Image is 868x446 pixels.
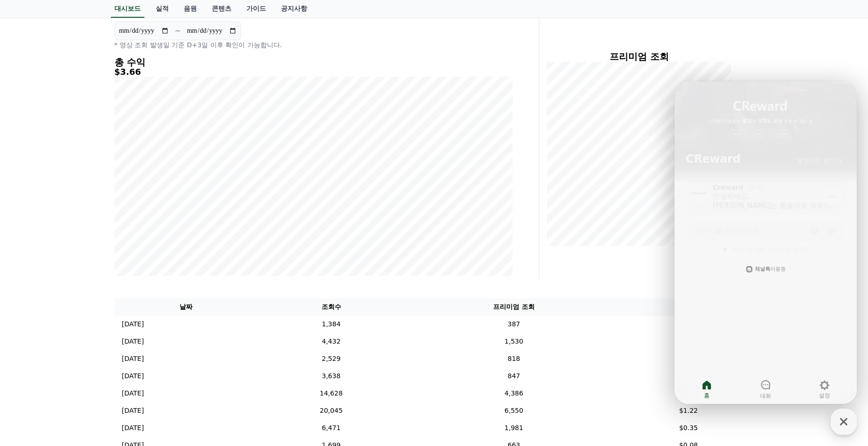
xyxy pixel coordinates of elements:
[122,319,144,329] p: [DATE]
[122,423,144,433] p: [DATE]
[623,402,753,419] td: $1.22
[404,367,623,385] td: 847
[404,350,623,367] td: 818
[258,367,405,385] td: 3,638
[623,298,753,316] th: 수익
[623,385,753,402] td: $0.6
[122,371,144,381] p: [DATE]
[404,385,623,402] td: 4,386
[122,354,144,364] p: [DATE]
[115,57,513,67] h4: 총 수익
[674,81,857,404] iframe: Channel chat
[623,367,753,385] td: $0.09
[404,316,623,333] td: 387
[258,316,405,333] td: 1,384
[122,337,144,346] p: [DATE]
[258,350,405,367] td: 2,529
[258,402,405,419] td: 20,045
[404,333,623,350] td: 1,530
[122,388,144,398] p: [DATE]
[258,419,405,437] td: 6,471
[404,402,623,419] td: 6,550
[623,350,753,367] td: $0.12
[547,51,732,62] h4: 프리미엄 조회
[175,25,181,36] p: ~
[115,40,513,50] p: * 영상 조회 발생일 기준 D+3일 이후 확인이 가능합니다.
[404,298,623,316] th: 프리미엄 조회
[623,316,753,333] td: $0.06
[623,419,753,437] td: $0.35
[623,333,753,350] td: $0.28
[258,298,405,316] th: 조회수
[258,333,405,350] td: 4,432
[115,67,513,77] h5: $3.66
[404,419,623,437] td: 1,981
[122,406,144,416] p: [DATE]
[258,385,405,402] td: 14,628
[115,298,258,316] th: 날짜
